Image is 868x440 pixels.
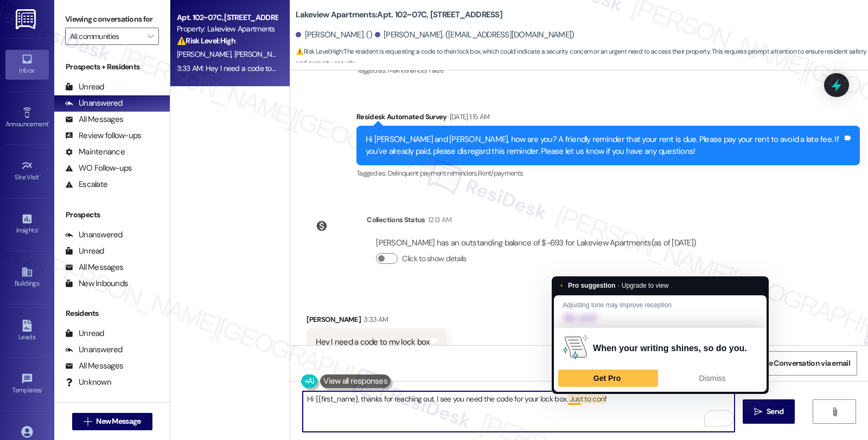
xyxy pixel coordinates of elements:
span: • [39,172,41,179]
div: All Messages [65,262,123,273]
span: Maintenance , [388,66,425,75]
span: • [42,385,43,392]
a: Templates • [5,370,49,399]
div: [PERSON_NAME]. () [296,29,372,41]
div: [PERSON_NAME] has an outstanding balance of $-693 for Lakeview Apartments (as of [DATE]) [376,237,696,249]
div: Residesk Automated Survey [356,111,860,126]
div: Prospects [54,209,170,221]
span: Praise [425,66,443,75]
a: Leads [5,316,49,346]
div: Tagged as: [356,165,860,181]
div: [PERSON_NAME]. ([EMAIL_ADDRESS][DOMAIN_NAME]) [375,29,575,41]
div: WO Follow-ups [65,163,132,174]
div: Unread [65,245,104,257]
div: Prospects + Residents [54,61,170,73]
input: All communities [70,28,142,45]
div: [PERSON_NAME] [307,314,446,329]
div: Unanswered [65,98,123,109]
div: 3:33 AM: Hey I need a code to my lock box [177,63,311,73]
div: 3:33 AM [361,314,388,325]
span: Share Conversation via email [754,358,850,369]
span: [PERSON_NAME] [177,49,234,59]
span: Delinquent payment reminders , [388,169,478,178]
div: Unknown [65,377,111,388]
button: New Message [72,413,152,430]
div: [DATE] 1:15 AM [447,111,490,122]
div: Unread [65,328,104,339]
b: Lakeview Apartments: Apt. 102~07C, [STREET_ADDRESS] [296,9,502,21]
div: Unanswered [65,344,123,355]
div: Hey I need a code to my lock box [316,337,429,348]
i:  [831,407,839,416]
strong: ⚠️ Risk Level: High [296,47,342,56]
div: Unanswered [65,229,123,241]
div: Hi [PERSON_NAME] and [PERSON_NAME], how are you? A friendly reminder that your rent is due. Pleas... [366,134,843,157]
div: Residents [54,308,170,319]
div: Maintenance [65,146,125,158]
div: Property: Lakeview Apartments [177,23,277,35]
div: Tagged as: [356,62,860,78]
button: Share Conversation via email [746,351,857,376]
span: New Message [96,416,141,427]
i:  [754,407,762,416]
div: All Messages [65,360,123,372]
span: • [48,119,50,126]
img: ResiDesk Logo [16,9,38,29]
a: Buildings [5,263,49,292]
a: Site Visit • [5,157,49,186]
textarea: To enrich screen reader interactions, please activate Accessibility in Grammarly extension settings [303,391,735,432]
div: Apt. 102~07C, [STREET_ADDRESS] [177,12,277,23]
div: All Messages [65,114,123,125]
div: New Inbounds [65,278,128,289]
div: 12:13 AM [425,214,452,225]
div: Escalate [65,179,107,190]
span: : The resident is requesting a code to their lock box, which could indicate a security concern or... [296,46,868,69]
label: Viewing conversations for [65,11,159,28]
span: Send [767,406,783,417]
div: Collections Status [367,214,425,225]
button: Send [743,399,795,424]
div: Review follow-ups [65,130,141,141]
span: Rent/payments [478,169,524,178]
div: Unread [65,81,104,93]
label: Click to show details [402,253,466,264]
span: • [37,225,39,232]
a: Insights • [5,210,49,239]
i:  [84,417,92,426]
a: Inbox [5,50,49,79]
span: [PERSON_NAME] [234,49,289,59]
strong: ⚠️ Risk Level: High [177,36,235,46]
i:  [148,32,154,41]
